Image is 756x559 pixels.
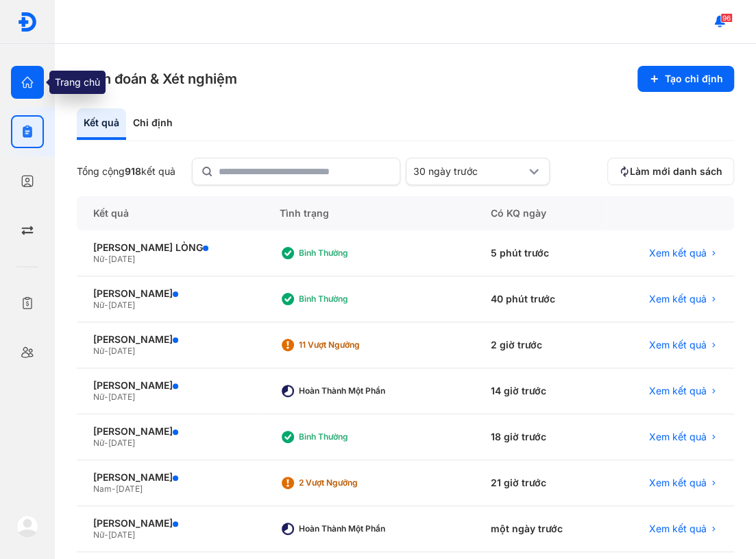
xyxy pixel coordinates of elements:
[93,241,247,254] div: [PERSON_NAME] LÒNG
[649,247,707,259] span: Xem kết quả
[299,248,409,259] div: Bình thường
[607,158,734,185] button: Làm mới danh sách
[299,294,409,305] div: Bình thường
[93,392,104,402] span: Nữ
[108,392,135,402] span: [DATE]
[104,438,108,448] span: -
[16,515,38,537] img: logo
[474,322,607,368] div: 2 giờ trước
[299,385,409,396] div: Hoàn thành một phần
[112,484,116,494] span: -
[93,333,247,346] div: [PERSON_NAME]
[637,66,734,92] button: Tạo chỉ định
[77,196,263,230] div: Kết quả
[649,385,707,397] span: Xem kết quả
[649,339,707,351] span: Xem kết quả
[108,300,135,310] span: [DATE]
[630,165,722,178] span: Làm mới danh sách
[474,460,607,506] div: 21 giờ trước
[299,523,409,534] div: Hoàn thành một phần
[299,431,409,442] div: Bình thường
[474,276,607,322] div: 40 phút trước
[299,340,409,350] div: 11 Vượt ngưỡng
[77,69,237,88] h3: Chẩn đoán & Xét nghiệm
[93,254,104,264] span: Nữ
[93,530,104,540] span: Nữ
[93,438,104,448] span: Nữ
[93,300,104,310] span: Nữ
[104,254,108,264] span: -
[116,484,143,494] span: [DATE]
[108,254,135,264] span: [DATE]
[649,431,707,443] span: Xem kết quả
[474,196,607,230] div: Có KQ ngày
[108,346,135,356] span: [DATE]
[474,368,607,414] div: 14 giờ trước
[649,523,707,535] span: Xem kết quả
[77,108,126,140] div: Kết quả
[77,165,175,178] div: Tổng cộng kết quả
[104,530,108,540] span: -
[104,346,108,356] span: -
[263,196,474,230] div: Tình trạng
[108,530,135,540] span: [DATE]
[125,165,141,177] span: 918
[474,414,607,460] div: 18 giờ trước
[126,108,180,140] div: Chỉ định
[649,477,707,489] span: Xem kết quả
[93,471,247,484] div: [PERSON_NAME]
[93,517,247,530] div: [PERSON_NAME]
[93,346,104,356] span: Nữ
[93,287,247,300] div: [PERSON_NAME]
[104,300,108,310] span: -
[299,477,409,488] div: 2 Vượt ngưỡng
[17,12,38,32] img: logo
[93,379,247,392] div: [PERSON_NAME]
[93,484,112,494] span: Nam
[93,425,247,438] div: [PERSON_NAME]
[108,438,135,448] span: [DATE]
[413,165,526,178] div: 30 ngày trước
[474,230,607,276] div: 5 phút trước
[649,293,707,305] span: Xem kết quả
[720,13,733,23] span: 96
[104,392,108,402] span: -
[474,506,607,552] div: một ngày trước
